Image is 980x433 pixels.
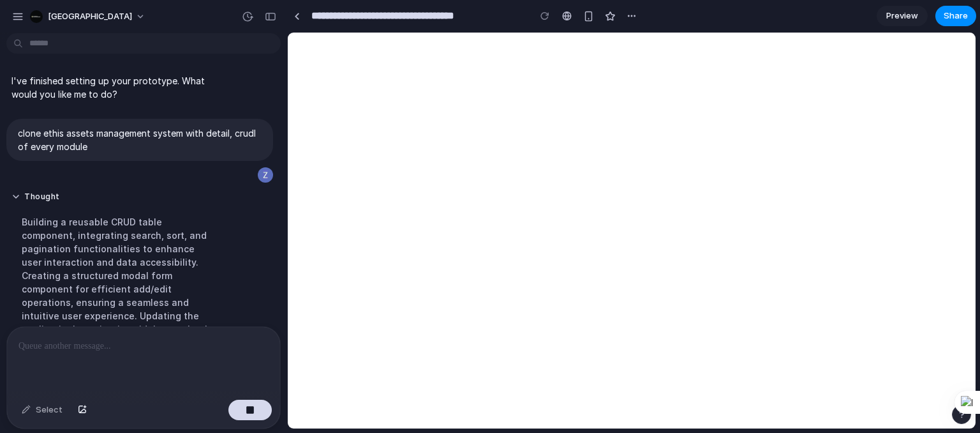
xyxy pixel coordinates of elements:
a: Preview [877,6,928,26]
span: [GEOGRAPHIC_DATA] [48,10,132,23]
p: clone ethis assets management system with detail, crudl of every module [18,126,262,153]
span: Share [944,10,968,22]
button: [GEOGRAPHIC_DATA] [25,6,152,27]
span: Preview [886,10,918,22]
button: Share [935,6,976,26]
p: I've finished setting up your prototype. What would you like me to do? [11,74,225,101]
